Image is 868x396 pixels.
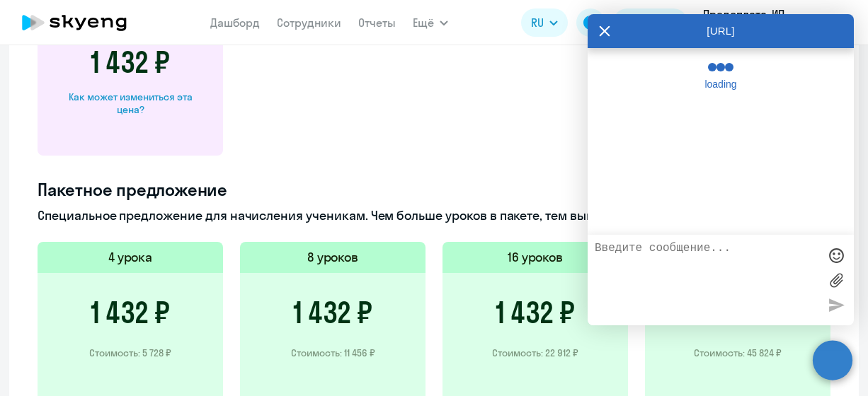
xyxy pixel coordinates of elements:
h3: 1 432 ₽ [91,296,170,330]
button: RU [521,8,568,37]
p: Предоплата, ИП [PERSON_NAME] [703,6,835,40]
h5: 8 уроков [307,248,359,267]
h3: 1 432 ₽ [91,45,170,79]
div: Как может измениться эта цена? [60,91,200,116]
h3: 1 432 ₽ [698,296,777,330]
h3: 1 432 ₽ [496,296,575,330]
span: Ещё [413,14,434,31]
p: Стоимость: 45 824 ₽ [694,346,782,359]
h5: 16 уроков [508,248,564,267]
p: Стоимость: 5 728 ₽ [89,346,171,359]
label: Лимит 10 файлов [826,269,847,291]
button: Ещё [413,8,448,37]
h5: 4 урока [108,248,153,267]
h3: 1 432 ₽ [293,296,372,330]
button: Балансbalance [613,8,687,37]
span: RU [531,14,544,31]
a: Отчеты [358,16,396,30]
a: Дашборд [210,16,260,30]
button: Предоплата, ИП [PERSON_NAME] [696,6,856,40]
p: Специальное предложение для начисления ученикам. Чем больше уроков в пакете, тем выгоднее цена. [38,206,830,225]
h4: Пакетное предложение [38,178,830,201]
p: Стоимость: 11 456 ₽ [291,346,375,359]
span: loading [696,78,746,90]
a: Сотрудники [277,16,341,30]
p: Стоимость: 22 912 ₽ [492,346,578,359]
